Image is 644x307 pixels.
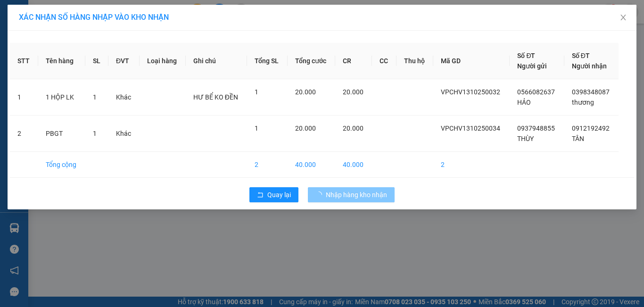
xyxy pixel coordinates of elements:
span: Số ĐT [517,52,535,59]
span: ----------------------------------------- [25,51,116,58]
th: Ghi chú [186,43,248,79]
span: 14:29:56 [DATE] [21,68,58,74]
th: CC [372,43,396,79]
td: 40.000 [335,152,372,178]
th: Tổng SL [247,43,287,79]
span: 20.000 [295,124,316,132]
span: 0937948855 [517,124,555,132]
th: SL [85,43,108,79]
td: 1 [10,79,38,116]
span: 20.000 [343,124,363,132]
button: Close [610,5,636,31]
img: logo [3,6,45,47]
span: 1 [255,124,258,132]
span: Số ĐT [572,52,590,59]
span: THÙY [517,135,534,142]
th: Tên hàng [38,43,85,79]
th: Mã GD [433,43,510,79]
td: Khác [108,116,140,152]
span: XÁC NHẬN SỐ HÀNG NHẬP VÀO KHO NHẬN [19,13,169,22]
th: STT [10,43,38,79]
td: 40.000 [288,152,335,178]
span: 1 [93,130,97,137]
span: HƯ BỂ KO ĐỀN [193,93,238,101]
span: thương [572,99,594,106]
span: 0566082637 [517,88,555,96]
td: PBGT [38,116,85,152]
span: Bến xe [GEOGRAPHIC_DATA] [74,15,127,27]
td: Khác [108,79,140,116]
span: 01 Võ Văn Truyện, KP.1, Phường 2 [74,28,130,40]
span: Hotline: 19001152 [74,42,116,48]
span: 20.000 [295,88,316,96]
span: In ngày: [3,68,58,74]
span: 1 [93,93,97,101]
button: rollbackQuay lại [249,187,298,202]
th: CR [335,43,372,79]
span: loading [315,191,326,198]
th: ĐVT [108,43,140,79]
span: VPPD1310250008 [47,60,99,67]
span: VPCHV1310250034 [441,124,500,132]
span: TÂN [572,135,584,142]
span: Nhập hàng kho nhận [326,190,387,200]
td: 1 HỘP LK [38,79,85,116]
span: [PERSON_NAME]: [3,61,99,66]
strong: ĐỒNG PHƯỚC [74,5,129,13]
td: 2 [247,152,287,178]
span: 0912192492 [572,124,610,132]
span: Người nhận [572,62,607,70]
span: rollback [257,191,264,199]
th: Thu hộ [396,43,433,79]
span: Quay lại [267,190,291,200]
span: close [619,14,627,21]
th: Loại hàng [140,43,186,79]
span: Người gửi [517,62,547,70]
td: Tổng cộng [38,152,85,178]
button: Nhập hàng kho nhận [308,187,395,202]
span: 1 [255,88,258,96]
span: VPCHV1310250032 [441,88,500,96]
span: 0398348087 [572,88,610,96]
span: HẢO [517,99,531,106]
span: 20.000 [343,88,363,96]
th: Tổng cước [288,43,335,79]
td: 2 [10,116,38,152]
td: 2 [433,152,510,178]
